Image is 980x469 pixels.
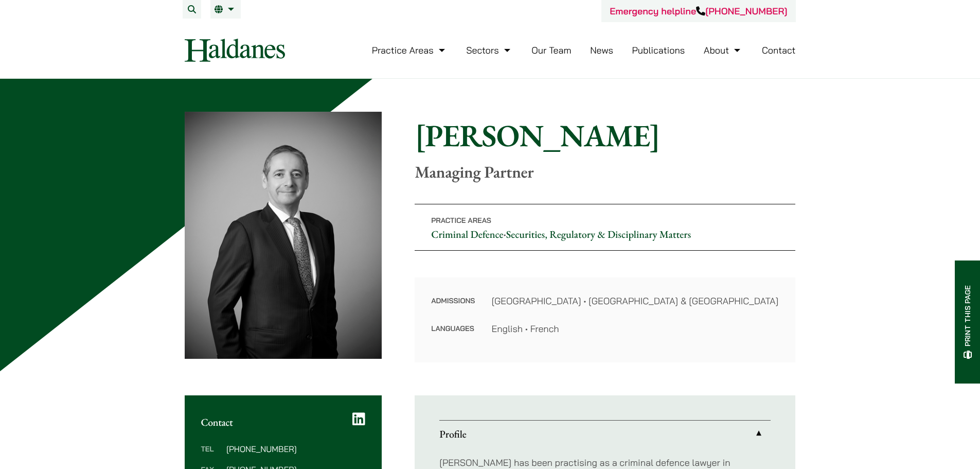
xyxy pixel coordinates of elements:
a: Our Team [531,44,571,56]
dt: Languages [431,322,475,336]
dd: English • French [491,322,779,336]
a: LinkedIn [352,412,365,426]
h1: [PERSON_NAME] [415,117,795,154]
a: About [704,44,743,56]
a: Securities, Regulatory & Disciplinary Matters [506,228,691,241]
img: Logo of Haldanes [185,39,285,62]
a: Emergency helpline[PHONE_NUMBER] [610,5,787,17]
a: Contact [762,44,796,56]
h2: Contact [201,416,366,428]
a: Profile [439,421,771,447]
a: News [590,44,613,56]
dd: [GEOGRAPHIC_DATA] • [GEOGRAPHIC_DATA] & [GEOGRAPHIC_DATA] [491,294,779,308]
a: EN [215,5,237,13]
span: Practice Areas [431,216,491,225]
a: Practice Areas [372,44,448,56]
a: Criminal Defence [431,228,503,241]
p: • [415,204,795,251]
dt: Tel [201,445,222,465]
p: Managing Partner [415,162,795,182]
dd: [PHONE_NUMBER] [226,445,365,453]
a: Publications [632,44,685,56]
dt: Admissions [431,294,475,322]
a: Sectors [466,44,512,56]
